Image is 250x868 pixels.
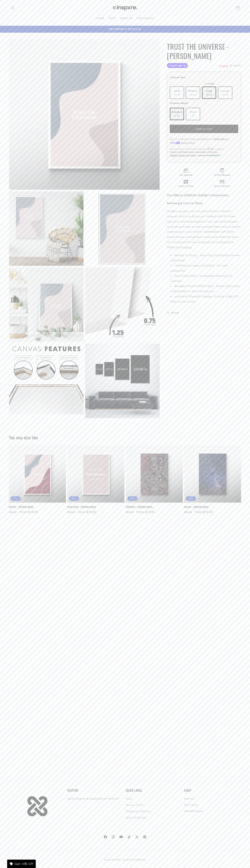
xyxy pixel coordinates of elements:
[94,14,106,22] a: HOME
[9,39,160,418] media-gallery: Gallery Viewer
[135,14,156,22] a: OUR MISSION
[207,147,213,151] span: $7.40
[167,63,188,68] span: Limited Time 💸
[67,505,124,508] a: EXCELLENCE - [PERSON_NAME]
[126,796,132,802] a: FAQs
[179,185,193,187] span: Ready to Hang
[9,435,241,440] h2: You may also like
[185,154,196,157] span: Learn more
[184,154,185,157] span: |
[121,859,146,861] a: | ALL RIGHTS RESERVED.
[202,86,216,99] label: 24x36
[172,110,182,114] span: Standard
[111,5,139,11] img: INSPXRE
[170,125,238,133] button: Add to cart
[109,17,116,20] span: SHOP
[170,86,184,99] label: 12x18
[214,174,231,176] span: 10-Year Warranty
[184,505,241,508] a: GALAXY - [PERSON_NAME]
[197,154,221,157] img: Powered By ShoppingGives
[137,17,154,20] span: OUR MISSION
[219,64,228,68] span: $185.00
[109,27,141,31] span: FREE SHIPPING TO THE US & CA!
[202,82,216,86] div: 🔥 Trending
[186,86,200,99] label: 16x24
[67,788,124,792] h2: INSPXRE
[126,814,147,821] a: Terms of Service
[170,253,241,263] li: Ready To Hang - Mounting hardware comes attached.
[9,505,66,508] a: BELIEVE - [PERSON_NAME]
[126,802,144,808] a: Privacy Policy
[186,108,200,120] label: 1.25"
[107,14,118,22] a: SHOP
[214,185,230,187] span: Secure Checkout
[170,154,184,157] span: Update Cause Button
[112,859,120,861] a: INSPXRE
[184,808,203,814] a: INSPXRE Radio
[167,309,179,316] summary: Share
[170,273,241,284] li: Semi-Gloss Print - Increased vibrancy of artwork.
[126,788,183,792] h2: QUICK LINKS
[218,86,232,99] label: 32x48
[120,17,132,20] span: ABOUT US
[184,802,197,808] a: Gift Cards
[179,174,192,176] span: Free Shipping
[118,14,135,22] a: ABOUT US
[104,859,120,861] small: © 2025,
[184,796,194,802] a: Wall Art
[190,110,196,114] span: Thick
[126,808,151,814] a: Shipping & Returns
[206,89,212,93] span: Large
[221,89,230,93] span: X-Large
[170,108,184,120] label: 0.75"
[230,63,241,68] span: $148.00
[9,26,241,33] div: Announcement
[170,263,241,273] li: Leveling Bumpers Included - For wall protection.
[170,283,241,294] li: Beveled Wood Stretch Bars - Make frame less noticeable on front of canvas.
[167,42,241,60] h1: TRUST THE UNIVERSE - [PERSON_NAME]
[67,796,124,801] p: Motivational & Inspirational Wall Art
[96,17,104,20] span: HOME
[167,201,203,205] strong: Rectangle Canvas Wrap
[189,89,198,93] span: Medium
[167,193,230,197] strong: The Official [PERSON_NAME] Collaboration.
[170,294,241,304] li: Industrial Strength Staples - Ensure a tight fit that is sure to last.
[170,147,207,151] span: Your purchase of this product donates
[170,101,189,105] div: Choose Depth:
[170,75,186,79] div: Choose Size:
[7,860,36,868] div: Get 10% Off
[184,788,241,792] h2: SHOP
[9,4,17,12] summary: Search
[167,209,241,250] p: Gallery quality canvas print displays vibrant artwork that is built to last. Printed with HP Late...
[126,505,183,508] a: STRENGTH - [PERSON_NAME]
[109,4,141,13] a: INSPXRE
[174,89,180,93] span: Small
[170,151,218,154] span: Anxiety and Depression Association of America
[214,147,224,151] span: to support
